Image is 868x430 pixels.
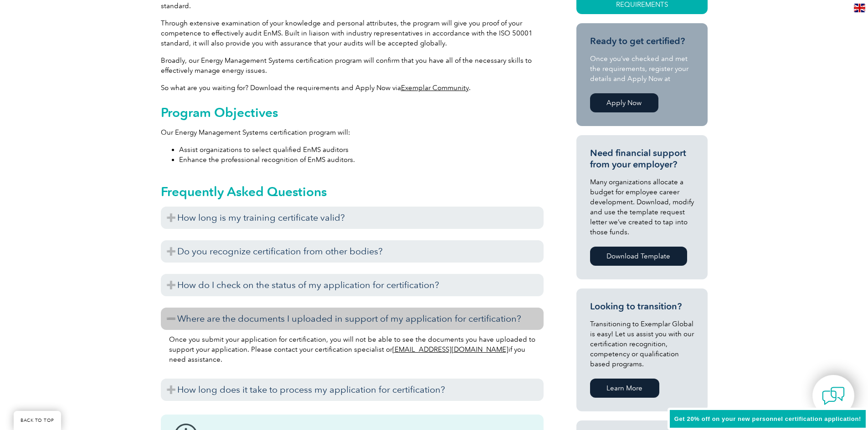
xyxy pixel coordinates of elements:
[822,384,845,407] img: contact-chat.png
[590,301,694,312] h3: Looking to transition?
[590,35,694,47] h3: Ready to get certified?
[161,105,544,120] h2: Program Objectives
[179,145,544,155] li: Assist organizations to select qualified EnMS auditors
[161,127,544,137] p: Our Energy Management Systems certification program will:
[854,4,865,12] img: en
[161,18,544,48] p: Through extensive examination of your knowledge and personal attributes, the program will give yo...
[392,345,508,354] a: [EMAIL_ADDRESS][DOMAIN_NAME]
[161,240,544,263] h3: Do you recognize certification from other bodies?
[401,84,469,92] a: Exemplar Community
[161,274,544,296] h3: How do I check on the status of my application for certification?
[161,308,544,330] h3: Where are the documents I uploaded in support of my application for certification?
[590,54,694,84] p: Once you’ve checked and met the requirements, register your details and Apply Now at
[674,415,861,422] span: Get 20% off on your new personnel certification application!
[179,155,544,165] li: Enhance the professional recognition of EnMS auditors.
[161,56,544,76] p: Broadly, our Energy Management Systems certification program will confirm that you have all of th...
[590,177,694,237] p: Many organizations allocate a budget for employee career development. Download, modify and use th...
[161,83,544,93] p: So what are you waiting for? Download the requirements and Apply Now via .
[590,247,687,266] a: Download Template
[161,379,544,401] h3: How long does it take to process my application for certification?
[14,411,61,430] a: BACK TO TOP
[590,147,694,170] h3: Need financial support from your employer?
[590,379,659,398] a: Learn More
[161,184,544,199] h2: Frequently Asked Questions
[590,93,658,112] a: Apply Now
[169,334,535,364] p: Once you submit your application for certification, you will not be able to see the documents you...
[161,207,544,229] h3: How long is my training certificate valid?
[590,319,694,369] p: Transitioning to Exemplar Global is easy! Let us assist you with our certification recognition, c...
